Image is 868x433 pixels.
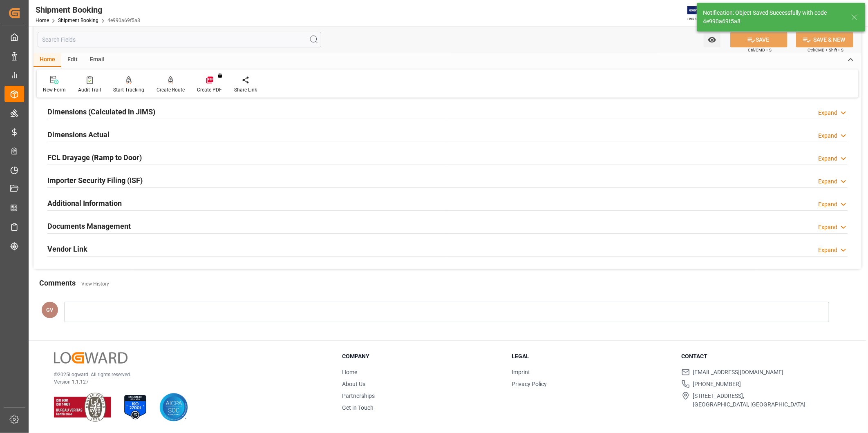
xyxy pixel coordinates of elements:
[54,371,322,378] p: © 2025 Logward. All rights reserved.
[81,281,109,287] a: View History
[703,9,843,26] div: Notification: Object Saved Successfully with code 4e990a69f5a8
[693,380,741,388] span: [PHONE_NUMBER]
[113,86,144,94] div: Start Tracking
[342,381,365,387] a: About Us
[818,132,837,140] div: Expand
[342,352,501,361] h3: Company
[157,86,185,94] div: Create Route
[39,277,76,288] h2: Comments
[47,243,87,254] h2: Vendor Link
[43,86,66,94] div: New Form
[121,393,150,422] img: ISO 27001 Certification
[682,352,841,361] h3: Contact
[47,198,122,209] h2: Additional Information
[730,32,787,47] button: SAVE
[47,175,143,186] h2: Importer Security Filing (ISF)
[818,223,837,232] div: Expand
[38,32,321,47] input: Search Fields
[704,32,720,47] button: open menu
[796,32,853,47] button: SAVE & NEW
[818,109,837,117] div: Expand
[342,369,357,375] a: Home
[342,404,374,411] a: Get in Touch
[61,53,84,67] div: Edit
[47,129,110,140] h2: Dimensions Actual
[512,381,547,387] a: Privacy Policy
[54,378,322,386] p: Version 1.1.127
[693,392,806,409] span: [STREET_ADDRESS], [GEOGRAPHIC_DATA], [GEOGRAPHIC_DATA]
[512,369,530,375] a: Imprint
[54,352,128,364] img: Logward Logo
[34,53,61,67] div: Home
[78,86,101,94] div: Audit Trail
[47,152,142,163] h2: FCL Drayage (Ramp to Door)
[58,18,98,23] a: Shipment Booking
[808,47,843,53] span: Ctrl/CMD + Shift + S
[687,6,716,20] img: Exertis%20JAM%20-%20Email%20Logo.jpg_1722504956.jpg
[36,18,49,23] a: Home
[342,393,375,399] a: Partnerships
[512,352,671,361] h3: Legal
[748,47,772,53] span: Ctrl/CMD + S
[36,4,140,16] div: Shipment Booking
[84,53,111,67] div: Email
[234,86,257,94] div: Share Link
[47,221,131,232] h2: Documents Management
[54,393,111,422] img: ISO 9001 & ISO 14001 Certification
[693,368,784,377] span: [EMAIL_ADDRESS][DOMAIN_NAME]
[47,106,155,117] h2: Dimensions (Calculated in JIMS)
[47,307,54,313] span: GV
[818,177,837,186] div: Expand
[818,246,837,254] div: Expand
[818,200,837,209] div: Expand
[818,154,837,163] div: Expand
[159,393,188,422] img: AICPA SOC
